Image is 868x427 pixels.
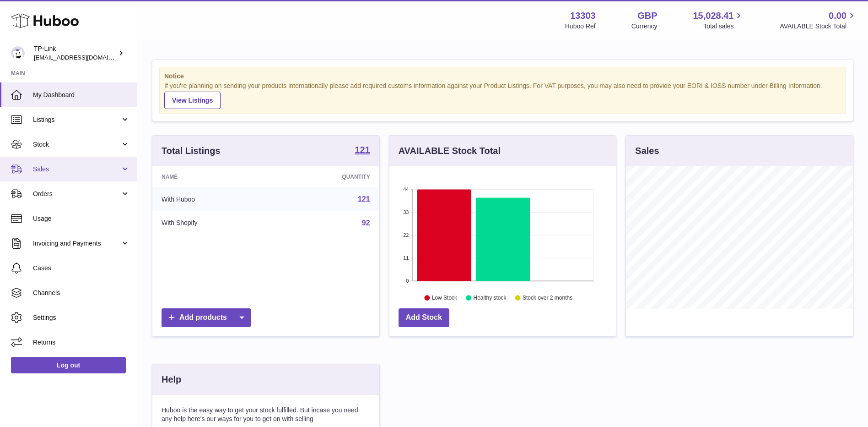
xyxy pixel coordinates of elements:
a: 0.00 AVAILABLE Stock Total [780,10,857,31]
text: 33 [403,209,409,215]
a: Add products [162,308,251,327]
span: Listings [33,115,120,124]
span: [EMAIL_ADDRESS][DOMAIN_NAME] [34,54,135,61]
h3: AVAILABLE Stock Total [399,145,501,157]
div: Huboo Ref [565,22,596,31]
span: Stock [33,140,120,149]
text: 0 [406,278,409,284]
strong: GBP [637,10,657,22]
span: 15,028.41 [693,10,733,22]
a: View Listings [164,92,221,109]
strong: Notice [164,72,841,81]
text: Healthy stock [473,295,507,301]
text: 11 [403,255,409,261]
strong: 121 [355,145,370,154]
span: Orders [33,190,120,198]
span: Cases [33,264,130,273]
text: Low Stock [432,295,458,301]
text: Stock over 2 months [523,295,572,301]
a: Add Stock [399,308,449,327]
div: If you're planning on sending your products internationally please add required customs informati... [164,82,841,109]
td: With Shopify [152,211,275,235]
a: Log out [11,357,126,373]
span: Sales [33,165,120,174]
span: AVAILABLE Stock Total [780,22,857,31]
th: Quantity [275,166,379,187]
span: Total sales [703,22,744,31]
text: 22 [403,232,409,238]
a: 92 [362,219,370,227]
a: 121 [358,195,370,203]
span: Settings [33,313,130,322]
p: Huboo is the easy way to get your stock fulfilled. But incase you need any help here's our ways f... [162,406,370,423]
img: gaby.chen@tp-link.com [11,46,25,60]
span: Returns [33,338,130,347]
td: With Huboo [152,187,275,211]
div: TP-Link [34,44,116,62]
h3: Help [162,373,181,386]
span: My Dashboard [33,91,130,99]
h3: Total Listings [162,145,221,157]
span: Invoicing and Payments [33,239,120,248]
a: 121 [355,145,370,156]
div: Currency [631,22,658,31]
span: Usage [33,214,130,223]
h3: Sales [635,145,659,157]
a: 15,028.41 Total sales [693,10,744,31]
th: Name [152,166,275,187]
span: 0.00 [829,10,846,22]
span: Channels [33,289,130,297]
text: 44 [403,186,409,192]
strong: 13303 [570,10,596,22]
